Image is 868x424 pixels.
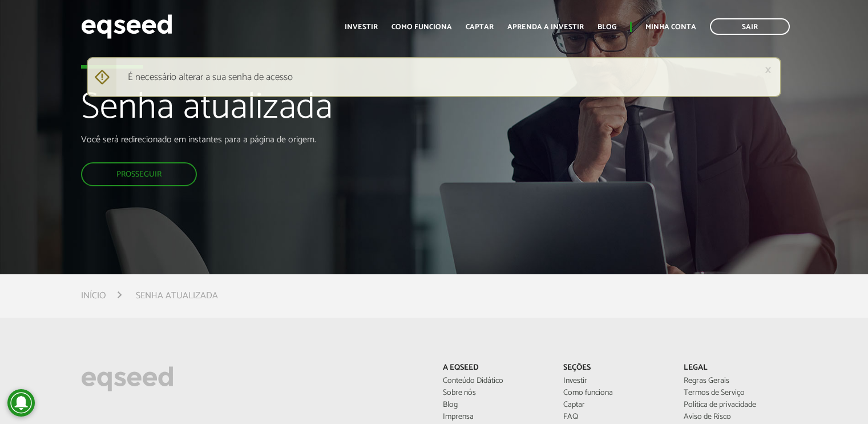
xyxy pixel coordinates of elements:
a: Prosseguir [81,162,197,186]
a: Aprenda a investir [507,23,584,31]
a: Como funciona [391,23,452,31]
a: Imprensa [443,413,546,421]
a: Sobre nós [443,389,546,397]
a: Captar [466,23,494,31]
a: Investir [563,377,667,385]
a: × [765,64,772,76]
a: Início [81,291,106,301]
a: Minha conta [645,23,696,31]
img: EqSeed [81,11,172,42]
p: Você será redirecionado em instantes para a página de origem. [81,134,498,145]
a: Política de privacidade [684,401,787,409]
a: FAQ [563,413,667,421]
a: Conteúdo Didático [443,377,546,385]
img: EqSeed Logo [81,363,173,394]
p: A EqSeed [443,363,546,373]
a: Captar [563,401,667,409]
div: É necessário alterar a sua senha de acesso [87,57,781,97]
p: Seções [563,363,667,373]
a: Termos de Serviço [684,389,787,397]
a: Regras Gerais [684,377,787,385]
p: Legal [684,363,787,373]
a: Blog [597,23,616,31]
a: Sair [710,18,790,35]
h1: Senha atualizada [81,88,498,134]
a: Aviso de Risco [684,413,787,421]
li: Senha atualizada [136,288,218,303]
a: Investir [345,23,378,31]
a: Blog [443,401,546,409]
a: Como funciona [563,389,667,397]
